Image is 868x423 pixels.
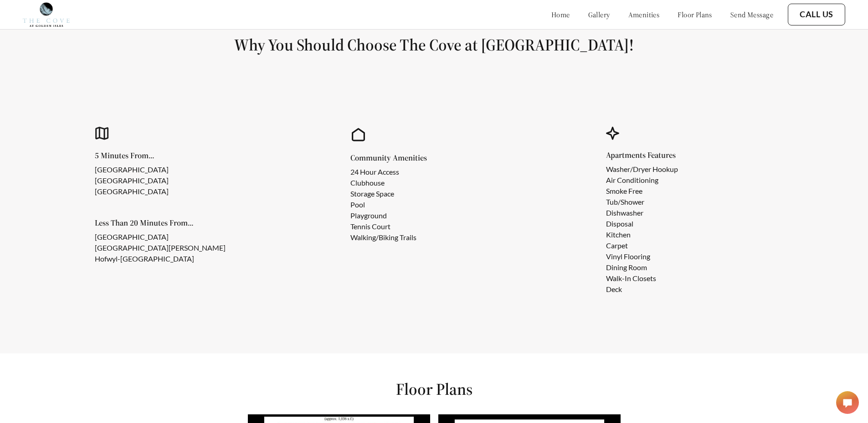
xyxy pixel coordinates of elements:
a: home [551,10,570,19]
li: Hofwyl-[GEOGRAPHIC_DATA] [95,253,226,264]
li: Disposal [606,218,678,229]
li: 24 Hour Access [350,166,416,177]
h5: Less Than 20 Minutes From... [95,219,240,227]
li: [GEOGRAPHIC_DATA] [95,164,169,175]
li: Kitchen [606,229,678,240]
h1: Floor Plans [396,379,473,399]
li: Tub/Shower [606,196,678,207]
h5: 5 Minutes From... [95,151,183,160]
li: Carpet [606,240,678,251]
li: Vinyl Flooring [606,251,678,262]
a: Call Us [800,10,833,20]
li: Pool [350,199,416,210]
li: [GEOGRAPHIC_DATA][PERSON_NAME] [95,242,226,253]
li: Deck [606,284,678,295]
li: Tennis Court [350,221,416,232]
a: floor plans [678,10,712,19]
li: Walking/Biking Trails [350,232,416,243]
a: gallery [588,10,610,19]
li: Dishwasher [606,207,678,218]
a: amenities [628,10,660,19]
li: Walk-In Closets [606,273,678,284]
button: Call Us [788,4,845,25]
li: Washer/Dryer Hookup [606,164,678,175]
li: Air Conditioning [606,175,678,186]
a: send message [730,10,773,19]
img: cove_at_golden_isles_logo.png [23,2,70,27]
li: Storage Space [350,188,416,199]
li: [GEOGRAPHIC_DATA] [95,232,226,242]
h1: Why You Should Choose The Cove at [GEOGRAPHIC_DATA]! [22,35,846,55]
li: [GEOGRAPHIC_DATA] [95,186,169,197]
li: [GEOGRAPHIC_DATA] [95,175,169,186]
li: Playground [350,210,416,221]
h5: Community Amenities [350,154,431,162]
li: Clubhouse [350,177,416,188]
h5: Apartments Features [606,151,693,159]
li: Dining Room [606,262,678,273]
li: Smoke Free [606,186,678,196]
